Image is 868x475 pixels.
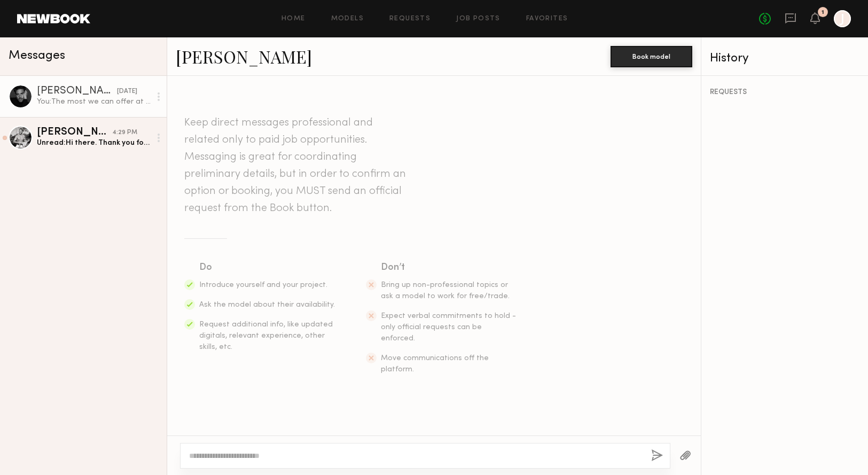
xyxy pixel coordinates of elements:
button: Book model [611,46,692,67]
a: Favorites [526,15,568,22]
a: [PERSON_NAME] [176,45,312,68]
div: History [710,52,859,65]
a: J [834,10,851,27]
span: Bring up non-professional topics or ask a model to work for free/trade. [381,282,510,300]
span: Move communications off the platform. [381,355,489,373]
div: REQUESTS [710,89,859,96]
a: Job Posts [456,15,501,22]
div: 1 [822,10,824,15]
div: 4:29 PM [112,128,137,138]
header: Keep direct messages professional and related only to paid job opportunities. Messaging is great ... [184,114,409,217]
span: Messages [9,50,65,62]
div: You: The most we can offer at this time is $750. We don’t expect to need you for the full day, bu... [37,97,151,107]
a: Home [281,15,306,22]
span: Introduce yourself and your project. [199,282,327,289]
a: Requests [389,15,431,22]
div: Do [199,260,336,275]
a: Models [331,15,364,22]
div: Unread: Hi there. Thank you for reaching out. Sorry for the delay I am currently in [GEOGRAPHIC_D... [37,138,151,148]
div: Don’t [381,260,518,275]
span: Ask the model about their availability. [199,301,335,308]
div: [DATE] [117,87,137,97]
span: Request additional info, like updated digitals, relevant experience, other skills, etc. [199,321,333,351]
div: [PERSON_NAME] [37,127,112,138]
span: Expect verbal commitments to hold - only official requests can be enforced. [381,313,516,342]
a: Book model [611,51,692,60]
div: [PERSON_NAME] [37,86,117,97]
